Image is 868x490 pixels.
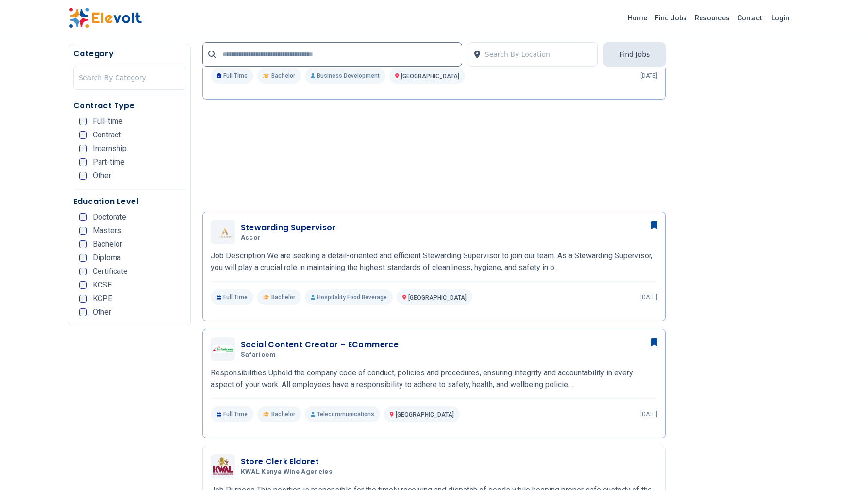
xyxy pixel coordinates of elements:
[241,351,276,359] span: Safaricom
[79,240,87,248] input: Bachelor
[305,68,385,84] p: Business Development
[734,10,766,26] a: Contact
[73,196,186,207] h5: Education Level
[213,345,233,353] img: Safaricom
[93,281,112,289] span: KCSE
[819,443,868,490] iframe: Chat Widget
[73,48,186,60] h5: Category
[93,240,122,248] span: Bachelor
[79,118,87,125] input: Full-time
[79,227,87,235] input: Masters
[305,289,393,305] p: Hospitality Food Beverage
[241,456,336,468] h3: Store Clerk Eldoret
[624,10,651,26] a: Home
[202,115,666,204] iframe: Advertisement
[79,308,87,316] input: Other
[603,42,666,67] button: Find Jobs
[93,145,127,152] span: Internship
[213,457,233,475] img: KWAL Kenya Wine Agencies
[79,268,87,275] input: Certificate
[241,222,336,234] h3: Stewarding Supervisor
[93,172,111,180] span: Other
[73,100,186,112] h5: Contract Type
[241,339,399,351] h3: Social Content Creator – ECommerce
[79,213,87,221] input: Doctorate
[211,250,658,273] p: Job Description We are seeking a detail-oriented and efficient Stewarding Supervisor to join our ...
[79,131,87,139] input: Contract
[241,234,261,242] span: Accor
[211,220,658,305] a: AccorStewarding SupervisorAccorJob Description We are seeking a detail-oriented and efficient Ste...
[93,118,123,125] span: Full-time
[271,72,295,80] span: Bachelor
[640,293,657,301] p: [DATE]
[93,131,121,139] span: Contract
[79,172,87,180] input: Other
[79,254,87,262] input: Diploma
[79,295,87,303] input: KCPE
[211,367,658,390] p: Responsibilities Uphold the company code of conduct, policies and procedures, ensuring integrity ...
[93,158,125,166] span: Part-time
[651,10,691,26] a: Find Jobs
[271,410,295,418] span: Bachelor
[766,8,795,28] a: Login
[69,8,142,28] img: Elevolt
[691,10,734,26] a: Resources
[79,281,87,289] input: KCSE
[213,226,233,238] img: Accor
[640,72,657,80] p: [DATE]
[677,44,799,335] iframe: Advertisement
[93,227,121,235] span: Masters
[241,468,333,476] span: KWAL Kenya Wine Agencies
[93,295,112,303] span: KCPE
[79,158,87,166] input: Part-time
[408,294,467,301] span: [GEOGRAPHIC_DATA]
[401,73,459,80] span: [GEOGRAPHIC_DATA]
[396,411,454,418] span: [GEOGRAPHIC_DATA]
[93,308,111,316] span: Other
[271,293,295,301] span: Bachelor
[211,406,254,422] p: Full Time
[93,268,128,275] span: Certificate
[305,406,380,422] p: Telecommunications
[93,254,121,262] span: Diploma
[93,213,126,221] span: Doctorate
[79,145,87,152] input: Internship
[211,289,254,305] p: Full Time
[211,68,254,84] p: Full Time
[211,337,658,422] a: SafaricomSocial Content Creator – ECommerceSafaricomResponsibilities Uphold the company code of c...
[640,410,657,418] p: [DATE]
